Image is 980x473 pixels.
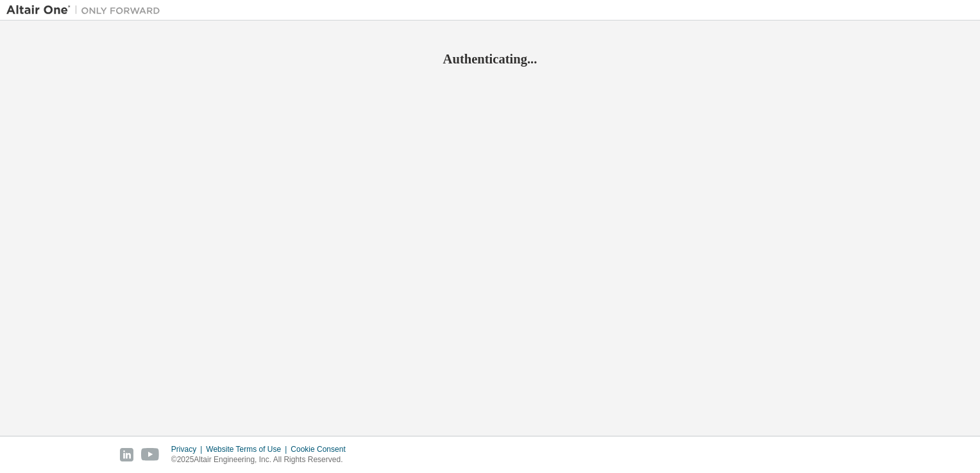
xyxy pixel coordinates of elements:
[6,51,974,67] h2: Authenticating...
[141,448,160,461] img: youtube.svg
[6,4,167,17] img: Altair One
[206,444,291,454] div: Website Terms of Use
[120,448,133,461] img: linkedin.svg
[291,444,353,454] div: Cookie Consent
[171,444,206,454] div: Privacy
[171,454,353,465] p: © 2025 Altair Engineering, Inc. All Rights Reserved.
